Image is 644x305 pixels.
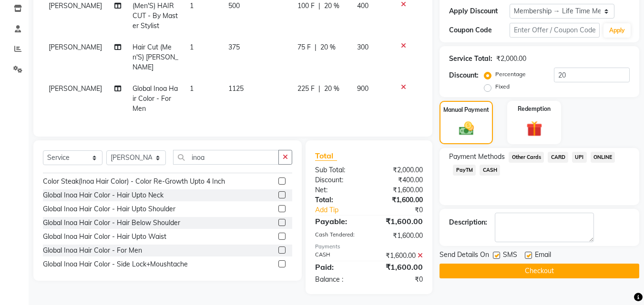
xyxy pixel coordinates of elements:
span: 1 [190,43,194,51]
span: (Men'S) HAIR CUT - By Master Stylist [133,1,178,30]
span: 1125 [228,84,244,93]
div: ₹1,600.00 [369,251,430,261]
div: Discount: [449,70,479,80]
span: 900 [357,84,368,93]
div: Balance : [308,275,369,285]
div: Paid: [308,261,369,273]
span: Hair Cut (Men'S) [PERSON_NAME] [133,43,178,71]
span: [PERSON_NAME] [49,1,102,10]
div: Service Total: [449,54,492,64]
span: 20 % [320,42,336,52]
span: SMS [503,250,517,262]
button: Apply [603,23,631,38]
div: Payments [315,243,423,251]
span: Total [315,151,337,161]
label: Fixed [495,82,510,91]
span: 75 F [297,42,311,52]
button: Checkout [440,264,639,278]
span: Global Inoa Hair Color - For Men [133,84,178,113]
span: CARD [548,152,568,163]
input: Search or Scan [173,150,279,165]
span: PayTM [453,165,476,176]
div: ₹400.00 [369,175,430,185]
div: Discount: [308,175,369,185]
span: 100 F [297,1,315,11]
div: ₹1,600.00 [369,195,430,205]
div: Global Inoa Hair Color - Hair Upto Waist [43,232,166,242]
div: Net: [308,185,369,195]
span: [PERSON_NAME] [49,43,102,51]
span: | [318,1,320,11]
span: 1 [190,84,194,93]
span: | [318,84,320,94]
div: Global Inoa Hair Color - Hair Upto Neck [43,190,164,200]
span: 500 [228,1,240,10]
span: 1 [190,1,194,10]
span: 20 % [324,1,339,11]
div: Description: [449,217,487,227]
div: ₹0 [379,205,430,215]
span: 20 % [324,84,339,94]
span: 225 F [297,84,315,94]
label: Percentage [495,70,526,79]
div: Coupon Code [449,25,509,35]
input: Enter Offer / Coupon Code [510,23,600,38]
span: Send Details On [440,250,489,262]
div: CASH [308,251,369,261]
div: Apply Discount [449,6,509,16]
div: ₹0 [369,275,430,285]
span: CASH [480,165,500,176]
span: UPI [572,152,587,163]
span: 375 [228,43,240,51]
span: ONLINE [591,152,615,163]
div: Global Inoa Hair Color - Hair Below Shoulder [43,218,180,228]
span: Email [535,250,551,262]
label: Redemption [518,105,551,113]
div: ₹2,000.00 [496,54,526,64]
span: Other Cards [509,152,544,163]
div: Total: [308,195,369,205]
div: Global Inoa Hair Color - Side Lock+Moushtache [43,259,188,269]
img: _gift.svg [521,119,547,138]
span: 300 [357,43,368,51]
div: ₹1,600.00 [369,261,430,273]
div: Cash Tendered: [308,231,369,241]
label: Manual Payment [443,106,489,114]
div: Global Inoa Hair Color - For Men [43,246,142,256]
div: Sub Total: [308,165,369,175]
div: ₹1,600.00 [369,231,430,241]
div: ₹1,600.00 [369,216,430,227]
div: Payable: [308,216,369,227]
a: Add Tip [308,205,379,215]
div: Global Inoa Hair Color - Hair Upto Shoulder [43,204,175,214]
span: Payment Methods [449,152,505,162]
div: ₹1,600.00 [369,185,430,195]
div: Color Steak(Inoa Hair Color) - Color Re-Growth Upto 4 Inch [43,177,225,187]
img: _cash.svg [454,120,479,137]
div: ₹2,000.00 [369,165,430,175]
span: 400 [357,1,368,10]
span: [PERSON_NAME] [49,84,102,93]
span: | [315,42,317,52]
